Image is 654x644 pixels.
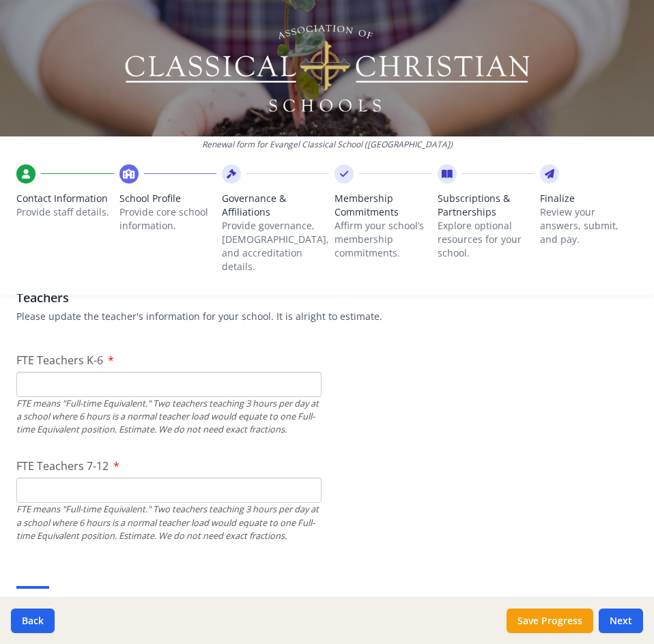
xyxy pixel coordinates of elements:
[438,192,535,219] span: Subscriptions & Partnerships
[16,458,109,473] span: FTE Teachers 7-12
[123,20,532,116] img: Logo
[119,205,217,233] p: Provide core school information.
[11,609,55,633] button: Back
[222,192,329,219] span: Governance & Affiliations
[16,310,638,323] p: Please update the teacher's information for your school. It is alright to estimate.
[16,192,114,205] span: Contact Information
[438,219,535,260] p: Explore optional resources for your school.
[119,192,217,205] span: School Profile
[16,397,322,437] div: FTE means "Full-time Equivalent." Two teachers teaching 3 hours per day at a school where 6 hours...
[16,503,322,542] div: FTE means "Full-time Equivalent." Two teachers teaching 3 hours per day at a school where 6 hours...
[540,192,638,205] span: Finalize
[599,609,643,633] button: Next
[335,192,432,219] span: Membership Commitments
[222,219,329,274] p: Provide governance, [DEMOGRAPHIC_DATA], and accreditation details.
[16,205,114,219] p: Provide staff details.
[507,609,593,633] button: Save Progress
[335,219,432,260] p: Affirm your school’s membership commitments.
[16,594,638,613] h3: Classroom Instruction Time
[540,205,638,246] p: Review your answers, submit, and pay.
[16,353,103,368] span: FTE Teachers K-6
